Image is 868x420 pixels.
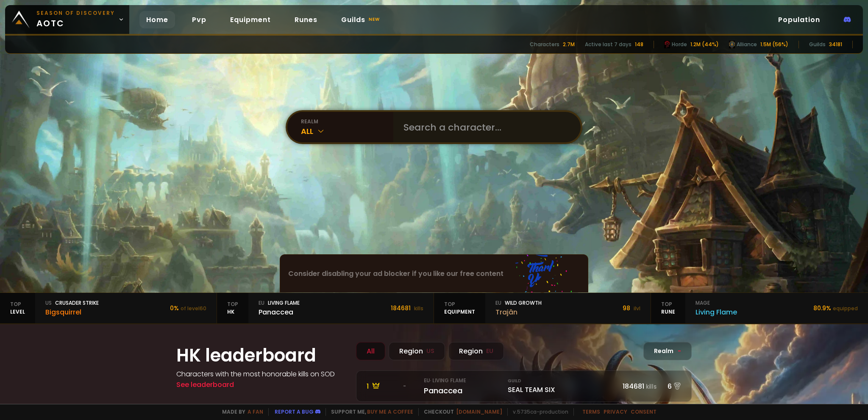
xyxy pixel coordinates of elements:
[643,342,692,360] div: Realm
[45,299,99,307] div: Crusader Strike
[434,293,651,323] a: TopequipmenteuWild GrowthTrajân98 ilvl
[301,118,393,125] div: realm
[771,11,827,28] a: Population
[809,41,826,48] div: Guilds
[760,41,788,48] div: 1.5M (56%)
[426,347,434,356] small: US
[275,408,314,415] a: Report a bug
[582,408,600,415] a: Terms
[508,378,618,384] small: Guild
[36,9,115,30] span: aotc
[530,41,559,48] div: Characters
[508,378,618,395] div: SEAL TEAM SIX
[424,377,466,384] small: eu · Living Flame
[635,41,643,48] div: 148
[356,370,692,402] a: 1 -eu· Living FlamePanaccea GuildSEAL TEAM SIX184681kills6
[217,293,434,323] a: TopHKeuLiving FlamePanaccea184681 kills
[280,255,588,292] div: Consider disabling your ad blocker if you like our free content
[398,112,570,142] input: Search a character...
[585,41,632,48] div: Active last 7 days
[334,11,388,28] a: Guildsnew
[434,293,485,323] div: equipment
[45,299,52,307] span: us
[623,381,644,391] span: 184681
[495,307,542,317] div: Trajân
[181,305,206,312] small: of level 60
[696,299,710,307] span: mage
[403,382,406,390] span: -
[223,11,278,28] a: Equipment
[813,304,858,313] div: 80.9 %
[45,307,99,317] div: Bigsquirrel
[389,342,445,360] div: Region
[729,41,735,48] img: horde
[661,300,675,308] span: Top
[217,293,248,323] div: HK
[259,307,300,317] div: Panaccea
[259,299,264,307] span: eu
[259,299,300,307] div: Living Flame
[631,408,657,415] a: Consent
[623,304,640,313] div: 98
[495,299,501,307] span: eu
[227,300,238,308] span: Top
[367,381,398,392] div: 1
[664,41,670,48] img: horde
[495,299,542,307] div: Wild Growth
[325,408,413,416] span: Support me,
[10,300,25,308] span: Top
[418,408,502,416] span: Checkout
[729,41,757,48] div: Alliance
[507,408,568,416] span: v. 5735ca - production
[664,41,687,48] div: Horde
[678,347,681,356] span: -
[248,408,263,415] a: a fan
[646,383,657,391] small: kills
[356,342,385,360] div: All
[301,125,393,137] div: All
[690,41,719,48] div: 1.2M (44%)
[829,41,842,48] div: 34181
[659,381,681,392] div: 6
[176,342,346,369] h1: HK leaderboard
[391,304,423,313] div: 184681
[367,14,381,25] small: new
[486,347,493,356] small: EU
[696,307,737,317] div: Living Flame
[444,300,475,308] span: Top
[170,304,206,313] div: 0 %
[139,11,175,28] a: Home
[448,342,504,360] div: Region
[217,408,263,416] span: Made by
[651,293,685,323] div: Rune
[367,408,413,415] a: Buy me a coffee
[651,293,868,323] a: TopRunemageLiving Flame80.9%equipped
[424,385,503,396] div: Panaccea
[36,9,115,17] small: Season of Discovery
[833,305,858,312] small: equipped
[176,369,346,379] h4: Characters with the most honorable kills on SOD
[288,11,324,28] a: Runes
[634,305,640,312] small: ilvl
[563,41,575,48] div: 2.7M
[5,5,129,34] a: Season of Discoveryaotc
[185,11,213,28] a: Pvp
[604,408,627,415] a: Privacy
[414,305,423,312] small: kills
[456,408,502,415] a: [DOMAIN_NAME]
[176,380,234,389] a: See leaderboard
